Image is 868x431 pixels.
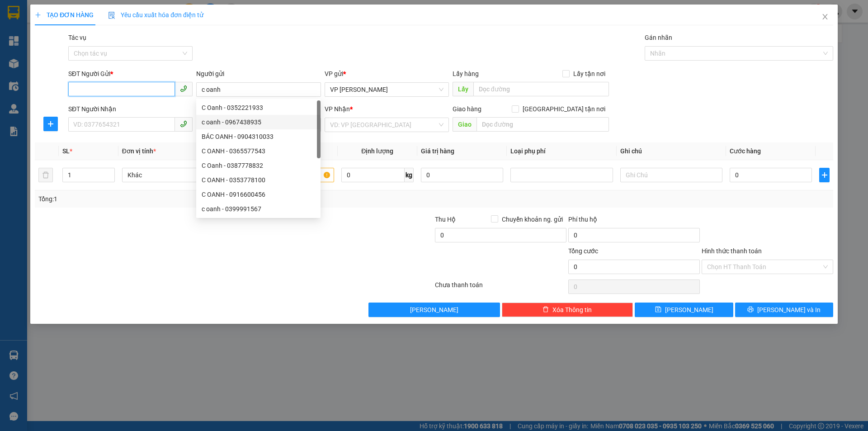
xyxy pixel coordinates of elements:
[620,168,722,182] input: Ghi Chú
[202,204,315,214] div: c oanh - 0399991567
[38,194,335,204] div: Tổng: 1
[820,171,829,179] span: plus
[325,69,449,79] div: VP gửi
[11,66,158,81] b: GỬI : VP [PERSON_NAME]
[821,13,829,20] span: close
[542,306,549,313] span: delete
[702,247,762,255] label: Hình thức thanh toán
[435,216,456,223] span: Thu Hộ
[819,168,829,182] button: plus
[812,5,838,30] button: Close
[68,69,193,79] div: SĐT Người Gửi
[568,247,598,255] span: Tổng cước
[196,144,321,158] div: C OANH - 0365577543
[361,147,393,155] span: Định lượng
[202,161,315,171] div: C Oanh - 0387778832
[196,115,321,129] div: c oanh - 0967438935
[421,147,454,155] span: Giá trị hàng
[325,105,350,113] span: VP Nhận
[196,158,321,173] div: C Oanh - 0387778832
[85,33,378,45] li: Hotline: 1900252555
[498,214,566,224] span: Chuyển khoản ng. gửi
[617,142,726,160] th: Ghi chú
[108,11,203,19] span: Yêu cầu xuất hóa đơn điện tử
[368,303,500,317] button: [PERSON_NAME]
[127,168,219,182] span: Khác
[453,105,481,113] span: Giao hàng
[757,305,821,315] span: [PERSON_NAME] và In
[202,146,315,156] div: C OANH - 0365577543
[35,12,41,18] span: plus
[11,11,57,57] img: logo.jpg
[196,69,321,79] div: Người gửi
[645,34,672,41] label: Gán nhãn
[473,82,609,96] input: Dọc đường
[43,117,58,131] button: plus
[434,280,567,296] div: Chưa thanh toán
[108,12,115,19] img: icon
[421,168,503,182] input: 0
[502,303,633,317] button: deleteXóa Thông tin
[405,168,414,182] span: kg
[476,117,609,132] input: Dọc đường
[196,129,321,144] div: BÁC OANH - 0904310033
[747,306,754,313] span: printer
[635,303,733,317] button: save[PERSON_NAME]
[730,147,761,155] span: Cước hàng
[35,11,94,19] span: TẠO ĐƠN HÀNG
[568,214,700,228] div: Phí thu hộ
[44,120,57,128] span: plus
[62,147,70,155] span: SL
[202,175,315,185] div: C OANH - 0353778100
[735,303,833,317] button: printer[PERSON_NAME] và In
[410,305,458,315] span: [PERSON_NAME]
[196,100,321,115] div: C Oanh - 0352221933
[665,305,713,315] span: [PERSON_NAME]
[453,117,476,132] span: Giao
[655,306,661,313] span: save
[202,117,315,127] div: c oanh - 0967438935
[330,83,443,96] span: VP Cương Gián
[507,142,616,160] th: Loại phụ phí
[122,147,156,155] span: Đơn vị tính
[453,70,479,77] span: Lấy hàng
[68,104,193,114] div: SĐT Người Nhận
[180,85,187,92] span: phone
[196,187,321,202] div: C OANH - 0916600456
[180,120,187,128] span: phone
[519,104,609,114] span: [GEOGRAPHIC_DATA] tận nơi
[68,34,86,41] label: Tác vụ
[85,22,378,33] li: Cổ Đạm, xã [GEOGRAPHIC_DATA], [GEOGRAPHIC_DATA]
[202,189,315,199] div: C OANH - 0916600456
[196,202,321,216] div: c oanh - 0399991567
[196,173,321,187] div: C OANH - 0353778100
[38,168,53,182] button: delete
[570,69,609,79] span: Lấy tận nơi
[552,305,592,315] span: Xóa Thông tin
[202,132,315,142] div: BÁC OANH - 0904310033
[202,103,315,113] div: C Oanh - 0352221933
[453,82,473,96] span: Lấy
